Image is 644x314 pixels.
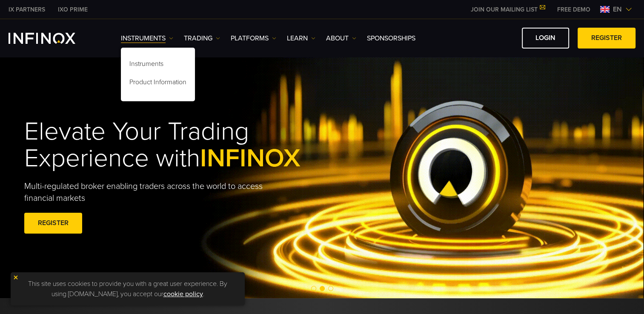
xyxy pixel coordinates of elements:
[464,6,551,13] a: JOIN OUR MAILING LIST
[610,4,625,14] span: en
[24,180,277,204] p: Multi-regulated broker enabling traders across the world to access financial markets
[287,33,315,43] a: Learn
[326,33,356,43] a: ABOUT
[522,28,569,49] a: LOGIN
[367,33,415,43] a: SPONSORSHIPS
[121,74,195,93] a: Product Information
[320,286,325,291] span: Go to slide 2
[13,274,19,280] img: yellow close icon
[551,5,597,14] a: INFINOX MENU
[578,28,635,49] a: REGISTER
[328,286,333,291] span: Go to slide 3
[121,33,173,43] a: Instruments
[121,56,195,74] a: Instruments
[311,286,316,291] span: Go to slide 1
[15,277,240,301] p: This site uses cookies to provide you with a great user experience. By using [DOMAIN_NAME], you a...
[184,33,220,43] a: TRADING
[24,118,340,172] h1: Elevate Your Trading Experience with
[2,5,52,14] a: INFINOX
[24,213,82,234] a: REGISTER
[52,5,94,14] a: INFINOX
[163,290,203,298] a: cookie policy
[200,143,301,174] span: INFINOX
[231,33,276,43] a: PLATFORMS
[9,33,95,44] a: INFINOX Logo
